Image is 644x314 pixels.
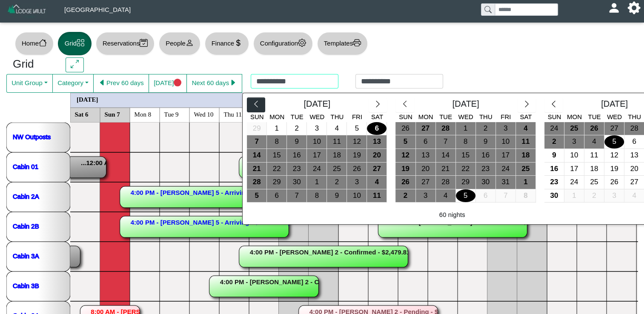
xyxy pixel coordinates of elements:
[564,189,584,203] button: 1
[544,189,564,203] div: 30
[367,163,386,176] div: 27
[307,122,327,136] button: 3
[516,163,536,176] button: 25
[567,113,582,120] span: Mon
[604,163,624,176] button: 19
[327,149,347,163] button: 18
[564,176,584,189] button: 24
[564,122,584,136] button: 25
[456,149,476,163] button: 15
[367,176,387,189] button: 4
[395,122,415,136] button: 26
[287,149,306,162] div: 16
[476,122,496,136] button: 2
[456,122,475,135] div: 1
[604,189,624,203] button: 3
[416,149,436,163] button: 13
[436,149,456,163] button: 14
[496,163,516,176] button: 24
[516,122,535,135] div: 4
[327,122,346,135] div: 4
[544,122,564,135] div: 24
[395,135,415,149] button: 5
[544,176,564,189] button: 23
[287,122,306,135] div: 2
[584,135,604,148] div: 4
[367,149,387,163] button: 20
[247,135,267,149] button: 7
[267,135,287,149] button: 8
[436,189,456,203] button: 4
[516,176,536,189] button: 1
[395,135,415,148] div: 5
[476,176,496,189] button: 30
[395,189,415,203] div: 2
[516,189,536,203] button: 8
[307,189,326,203] div: 8
[347,135,367,149] button: 12
[604,122,624,136] button: 27
[456,176,475,189] div: 29
[416,135,436,149] button: 6
[247,149,266,162] div: 14
[267,189,286,203] div: 6
[287,135,306,148] div: 9
[307,135,327,149] button: 10
[564,189,584,203] div: 1
[564,163,584,176] div: 17
[544,163,564,176] button: 16
[476,163,496,176] button: 23
[416,163,435,176] div: 20
[584,122,604,136] button: 26
[584,163,604,176] div: 18
[496,122,515,135] div: 3
[267,122,287,136] button: 1
[367,176,386,189] div: 4
[307,122,326,135] div: 3
[476,149,496,163] button: 16
[327,135,346,148] div: 11
[476,135,496,149] button: 9
[418,113,433,120] span: Mon
[544,97,563,113] button: chevron left
[327,189,347,203] button: 9
[250,113,264,120] span: Sun
[496,135,516,149] button: 10
[516,135,536,149] button: 11
[584,149,604,162] div: 11
[247,163,267,176] button: 21
[267,176,287,189] button: 29
[416,122,436,136] button: 27
[267,163,287,176] button: 22
[327,189,346,203] div: 9
[395,122,415,135] div: 26
[501,113,511,120] span: Fri
[395,163,415,176] div: 19
[267,176,286,189] div: 29
[414,97,518,113] div: [DATE]
[352,113,362,120] span: Fri
[516,135,535,148] div: 11
[267,149,287,163] button: 15
[604,149,624,163] button: 12
[416,189,435,203] div: 3
[416,163,436,176] button: 20
[269,113,284,120] span: Mon
[584,135,604,149] button: 4
[516,163,535,176] div: 25
[307,163,326,176] div: 24
[516,149,535,162] div: 18
[247,122,267,136] button: 29
[518,97,536,113] button: chevron right
[287,189,307,203] button: 7
[476,189,496,203] button: 6
[544,135,564,148] div: 2
[550,100,558,108] svg: chevron left
[395,176,415,189] button: 26
[604,163,624,176] div: 19
[247,176,267,189] button: 28
[456,122,476,136] button: 1
[247,97,265,113] button: chevron left
[496,163,515,176] div: 24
